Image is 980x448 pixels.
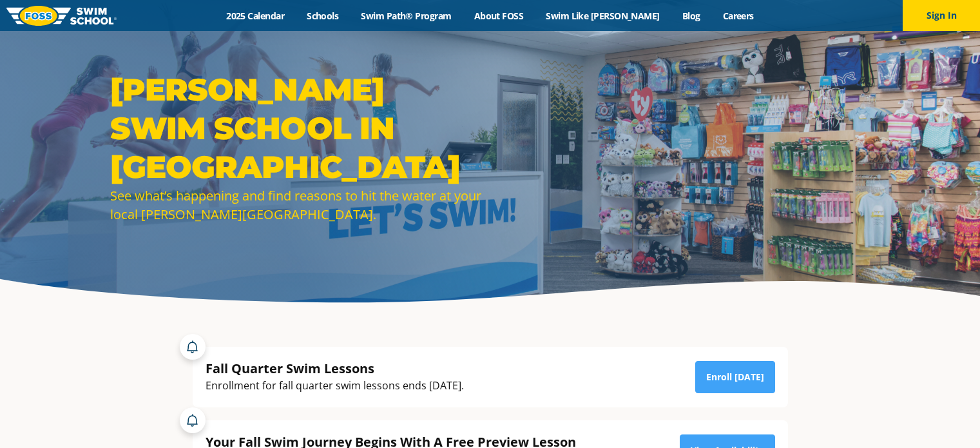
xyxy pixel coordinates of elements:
[535,10,671,22] a: Swim Like [PERSON_NAME]
[215,10,296,22] a: 2025 Calendar
[206,377,464,394] div: Enrollment for fall quarter swim lessons ends [DATE].
[350,10,463,22] a: Swim Path® Program
[6,6,117,26] img: FOSS Swim School Logo
[110,186,484,224] div: See what’s happening and find reasons to hit the water at your local [PERSON_NAME][GEOGRAPHIC_DATA].
[110,70,484,186] h1: [PERSON_NAME] Swim School in [GEOGRAPHIC_DATA]
[296,10,350,22] a: Schools
[463,10,535,22] a: About FOSS
[711,10,765,22] a: Careers
[671,10,711,22] a: Blog
[206,360,464,377] div: Fall Quarter Swim Lessons
[695,361,775,393] a: Enroll [DATE]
